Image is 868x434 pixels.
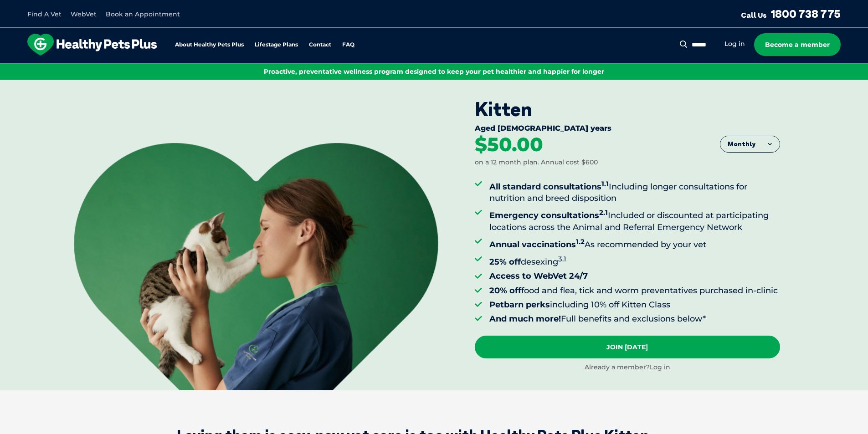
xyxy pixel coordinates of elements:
a: Log in [724,40,745,48]
a: Become a member [754,33,841,56]
li: food and flea, tick and worm preventatives purchased in-clinic [489,285,780,296]
a: About Healthy Pets Plus [175,42,244,48]
sup: 3.1 [558,255,566,263]
strong: Annual vaccinations [489,240,585,250]
div: Kitten [475,98,780,121]
span: Call Us [741,10,767,20]
sup: 2.1 [599,208,608,217]
img: hpp-logo [27,34,157,56]
li: Included or discounted at participating locations across the Animal and Referral Emergency Network [489,207,780,233]
button: Monthly [720,136,780,153]
li: desexing [489,253,780,268]
a: WebVet [71,10,97,18]
li: Full benefits and exclusions below* [489,313,780,325]
a: Find A Vet [27,10,62,18]
a: Call Us1800 738 775 [741,7,841,20]
strong: All standard consultations [489,182,609,192]
div: Aged [DEMOGRAPHIC_DATA] years [475,124,780,135]
strong: Access to WebVet 24/7 [489,271,588,281]
strong: Emergency consultations [489,210,608,220]
div: $50.00 [475,135,543,155]
a: Contact [309,42,331,48]
sup: 1.2 [576,237,585,246]
a: Book an Appointment [106,10,180,18]
a: Join [DATE] [475,336,780,358]
strong: Petbarn perks [489,300,550,310]
a: Log in [650,363,670,371]
strong: And much more! [489,314,561,324]
div: Already a member? [475,363,780,372]
button: Search [678,40,689,49]
strong: 25% off [489,257,521,267]
img: <br /> <b>Warning</b>: Undefined variable $title in <b>/var/www/html/current/codepool/wp-content/... [74,143,438,390]
div: on a 12 month plan. Annual cost $600 [475,158,598,167]
sup: 1.1 [601,179,609,188]
li: Including longer consultations for nutrition and breed disposition [489,178,780,204]
strong: 20% off [489,286,521,296]
li: As recommended by your vet [489,236,780,250]
li: including 10% off Kitten Class [489,299,780,311]
a: FAQ [342,42,354,48]
a: Lifestage Plans [255,42,298,48]
span: Proactive, preventative wellness program designed to keep your pet healthier and happier for longer [264,67,604,76]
